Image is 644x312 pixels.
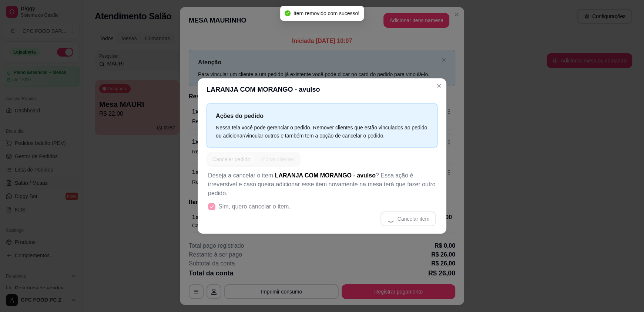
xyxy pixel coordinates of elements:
button: Close [433,80,445,92]
p: Ações do pedido [216,111,428,121]
p: Deseja a cancelar o item ? Essa ação é irreversível e caso queira adicionar esse item novamente n... [208,171,436,198]
span: LARANJA COM MORANGO - avulso [275,172,376,179]
span: Item removido com sucesso! [294,10,359,16]
span: check-circle [285,10,291,16]
div: Nessa tela você pode gerenciar o pedido. Remover clientes que estão vinculados ao pedido ou adici... [216,123,428,140]
header: LARANJA COM MORANGO - avulso [198,78,446,101]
